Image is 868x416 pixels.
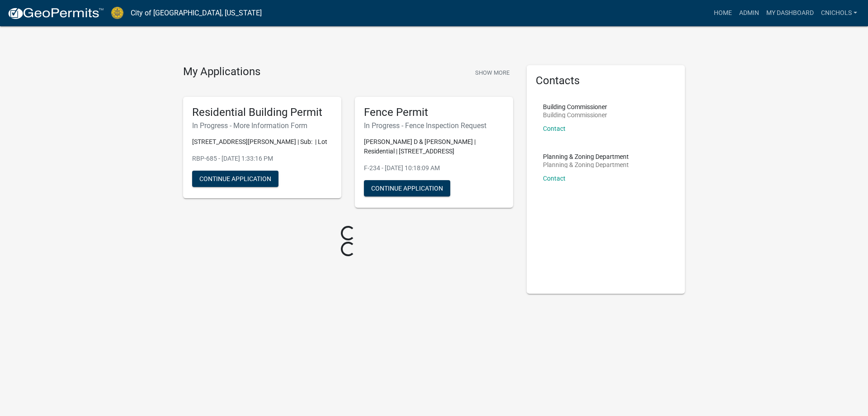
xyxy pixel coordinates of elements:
[192,106,332,119] h5: Residential Building Permit
[192,121,332,130] h6: In Progress - More Information Form
[710,5,736,22] a: Home
[192,154,332,163] p: RBP-685 - [DATE] 1:33:16 PM
[192,137,332,147] p: [STREET_ADDRESS][PERSON_NAME] | Sub: | Lot
[472,65,513,80] button: Show More
[543,162,629,168] p: Planning & Zoning Department
[543,125,566,132] a: Contact
[364,106,504,119] h5: Fence Permit
[543,104,607,110] p: Building Commissioner
[763,5,817,22] a: My Dashboard
[736,5,763,22] a: Admin
[364,137,504,156] p: [PERSON_NAME] D & [PERSON_NAME] | Residential | [STREET_ADDRESS]
[543,175,566,182] a: Contact
[817,5,861,22] a: cnichols
[364,180,450,196] button: Continue Application
[192,171,278,187] button: Continue Application
[543,153,629,160] p: Planning & Zoning Department
[111,7,123,19] img: City of Jeffersonville, Indiana
[131,5,262,21] a: City of [GEOGRAPHIC_DATA], [US_STATE]
[364,163,504,173] p: F-234 - [DATE] 10:18:09 AM
[364,121,504,130] h6: In Progress - Fence Inspection Request
[543,112,607,118] p: Building Commissioner
[536,74,676,87] h5: Contacts
[183,65,260,79] h4: My Applications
